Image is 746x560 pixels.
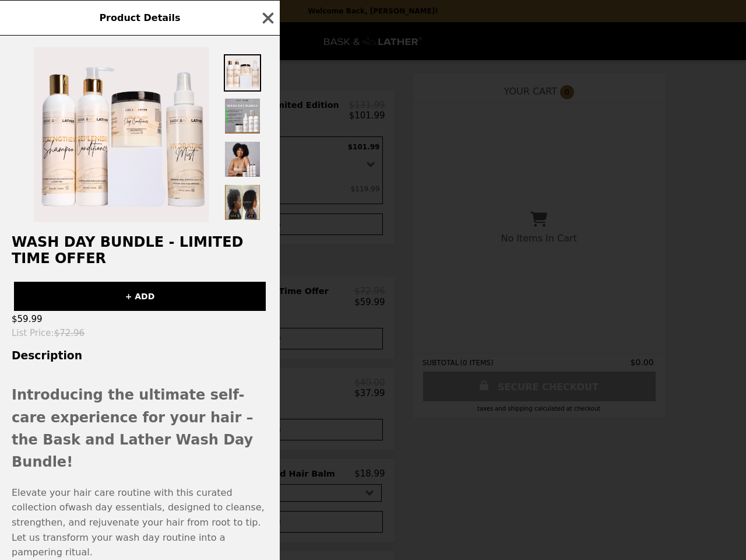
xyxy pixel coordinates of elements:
span: wash day essentials [68,502,162,513]
img: Thumbnail 1 [224,54,261,92]
strong: Introducing the ultimate self-care experience for your hair – the Bask and Lather Wash Day Bundle! [12,387,254,470]
img: Default Title [34,47,209,222]
span: , designed to cleanse, strengthen, and rejuvenate your hair from root to tip. [12,502,265,528]
span: Let us transform your wash day routine into a pampering ritual. [12,532,225,558]
span: $72.96 [54,328,85,338]
span: Elevate your hair care routine with this curated collection of [12,487,233,513]
img: Thumbnail 2 [224,97,261,135]
button: + ADD [14,282,266,311]
img: Thumbnail 3 [224,141,261,178]
img: Thumbnail 4 [224,184,261,221]
span: Product Details [99,12,180,23]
